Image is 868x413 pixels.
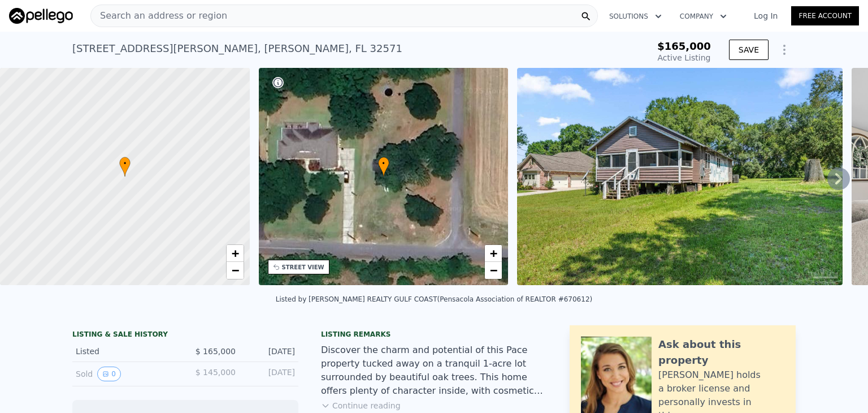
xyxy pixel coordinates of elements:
[231,246,238,260] span: +
[671,6,736,27] button: Company
[97,367,121,381] button: View historical data
[119,157,131,177] div: •
[196,347,236,356] span: $ 165,000
[490,263,497,277] span: −
[485,262,502,279] a: Zoom out
[72,41,402,57] div: [STREET_ADDRESS][PERSON_NAME] , [PERSON_NAME] , FL 32571
[658,337,784,368] div: Ask about this property
[658,53,711,62] span: Active Listing
[227,262,244,279] a: Zoom out
[773,38,796,61] button: Show Options
[740,10,791,21] a: Log In
[196,368,236,377] span: $ 145,000
[600,6,671,27] button: Solutions
[321,330,547,339] div: Listing remarks
[729,40,769,60] button: SAVE
[245,346,295,357] div: [DATE]
[490,246,497,260] span: +
[321,343,547,398] div: Discover the charm and potential of this Pace property tucked away on a tranquil 1-acre lot surro...
[72,330,298,341] div: LISTING & SALE HISTORY
[76,346,176,357] div: Listed
[517,68,843,285] img: Sale: 167718751 Parcel: 40354066
[9,8,73,24] img: Pellego
[378,158,389,169] span: •
[791,6,859,25] a: Free Account
[276,295,592,303] div: Listed by [PERSON_NAME] REALTY GULF COAST (Pensacola Association of REALTOR #670612)
[378,157,389,177] div: •
[321,400,401,411] button: Continue reading
[91,9,227,23] span: Search an address or region
[657,40,711,52] span: $165,000
[282,263,324,272] div: STREET VIEW
[231,263,238,277] span: −
[245,367,295,381] div: [DATE]
[485,245,502,262] a: Zoom in
[227,245,244,262] a: Zoom in
[76,367,176,381] div: Sold
[119,158,131,169] span: •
